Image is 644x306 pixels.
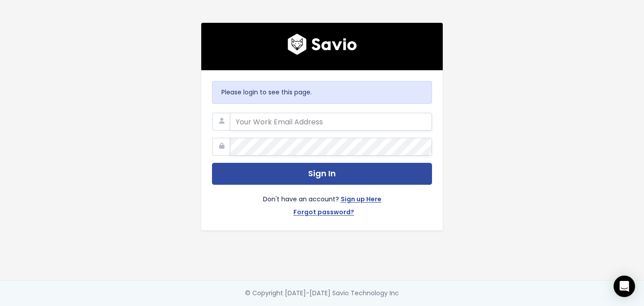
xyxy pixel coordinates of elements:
button: Sign In [212,163,432,185]
img: logo600x187.a314fd40982d.png [288,34,357,55]
div: Don't have an account? [212,185,432,220]
div: Open Intercom Messenger [614,276,635,297]
div: © Copyright [DATE]-[DATE] Savio Technology Inc [245,288,399,299]
a: Sign up Here [341,194,381,207]
p: Please login to see this page. [221,87,423,98]
input: Your Work Email Address [230,113,432,131]
a: Forgot password? [293,207,354,220]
